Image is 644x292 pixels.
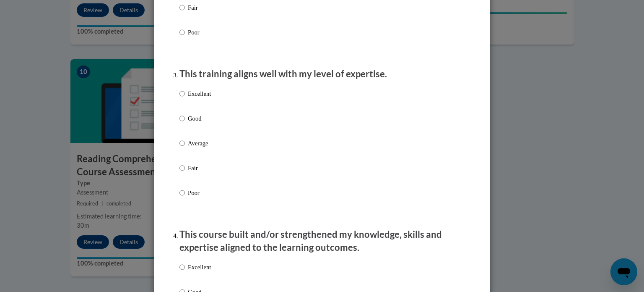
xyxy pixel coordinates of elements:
p: Poor [188,28,211,37]
p: Poor [188,188,211,197]
input: Excellent [179,89,185,98]
input: Fair [179,3,185,12]
p: This training aligns well with my level of expertise. [179,68,465,81]
input: Poor [179,28,185,37]
p: Fair [188,3,211,12]
input: Good [179,114,185,123]
p: Excellent [188,89,211,98]
input: Poor [179,188,185,197]
input: Fair [179,163,185,173]
p: Good [188,114,211,123]
input: Excellent [179,263,185,272]
p: Fair [188,163,211,173]
p: This course built and/or strengthened my knowledge, skills and expertise aligned to the learning ... [179,228,465,254]
input: Average [179,139,185,148]
p: Average [188,139,211,148]
p: Excellent [188,263,211,272]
